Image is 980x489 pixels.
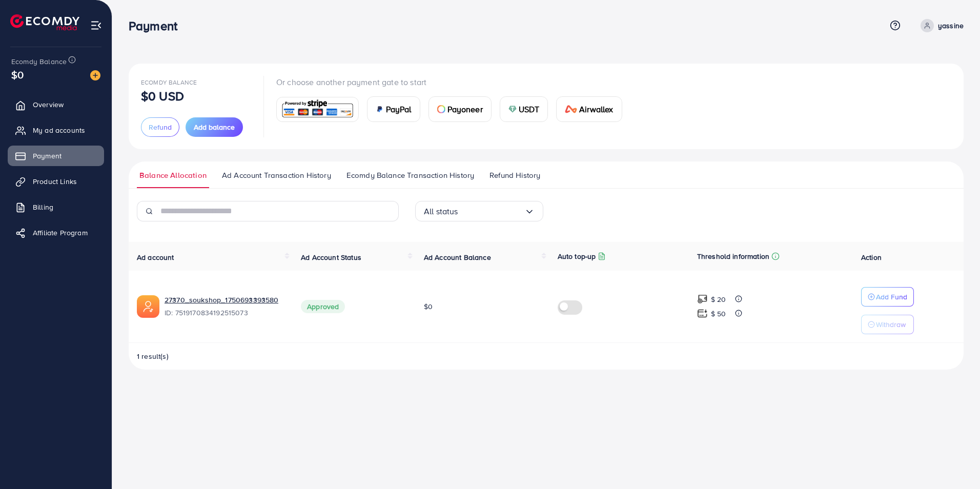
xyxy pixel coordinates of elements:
[938,19,964,32] p: yassine
[500,96,548,122] a: cardUSDT
[301,300,345,313] span: Approved
[129,18,186,33] h3: Payment
[8,222,104,243] a: Affiliate Program
[367,96,420,122] a: cardPayPal
[697,250,769,262] p: Threshold information
[276,76,630,88] p: Or choose another payment gate to start
[415,201,543,221] div: Search for option
[861,315,914,334] button: Withdraw
[149,122,172,132] span: Refund
[194,122,235,132] span: Add balance
[346,170,474,181] span: Ecomdy Balance Transaction History
[137,295,159,318] img: ic-ads-acc.e4c84228.svg
[301,252,361,262] span: Ad Account Status
[916,19,964,32] a: yassine
[447,103,483,115] span: Payoneer
[861,287,914,307] button: Add Fund
[711,293,726,305] p: $ 20
[165,295,278,305] a: 27370_soukshop_1750693393580
[33,228,88,238] span: Affiliate Program
[33,151,62,161] span: Payment
[137,351,169,361] span: 1 result(s)
[11,56,67,67] span: Ecomdy Balance
[711,308,726,320] p: $ 50
[8,171,104,192] a: Product Links
[141,90,184,102] p: $0 USD
[33,125,85,135] span: My ad accounts
[90,19,102,31] img: menu
[139,170,207,181] span: Balance Allocation
[697,308,708,319] img: top-up amount
[8,120,104,140] a: My ad accounts
[424,301,433,312] span: $0
[137,252,174,262] span: Ad account
[8,94,104,115] a: Overview
[280,98,355,120] img: card
[222,170,331,181] span: Ad Account Transaction History
[33,202,53,212] span: Billing
[508,105,517,113] img: card
[556,96,622,122] a: cardAirwallex
[424,252,491,262] span: Ad Account Balance
[861,252,882,262] span: Action
[428,96,492,122] a: cardPayoneer
[579,103,613,115] span: Airwallex
[489,170,540,181] span: Refund History
[558,250,596,262] p: Auto top-up
[437,105,445,113] img: card
[276,97,359,122] a: card
[8,146,104,166] a: Payment
[33,99,64,110] span: Overview
[33,176,77,187] span: Product Links
[90,70,100,80] img: image
[141,78,197,87] span: Ecomdy Balance
[11,67,24,82] span: $0
[376,105,384,113] img: card
[165,308,284,318] span: ID: 7519170834192515073
[424,203,458,219] span: All status
[565,105,577,113] img: card
[936,443,972,481] iframe: Chat
[519,103,540,115] span: USDT
[697,294,708,304] img: top-up amount
[141,117,179,137] button: Refund
[458,203,524,219] input: Search for option
[165,295,284,318] div: <span class='underline'>27370_soukshop_1750693393580</span></br>7519170834192515073
[876,318,906,331] p: Withdraw
[8,197,104,217] a: Billing
[876,291,907,303] p: Add Fund
[186,117,243,137] button: Add balance
[10,14,79,30] img: logo
[386,103,412,115] span: PayPal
